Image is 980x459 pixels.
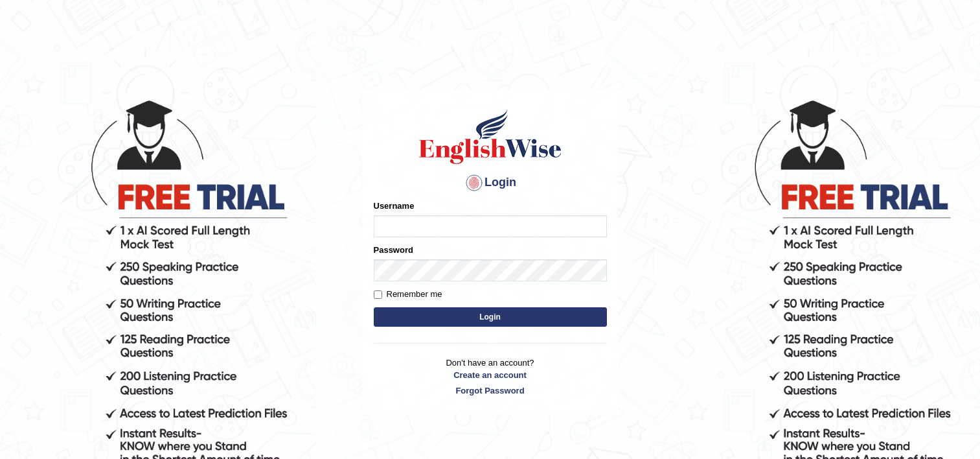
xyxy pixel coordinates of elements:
[374,357,607,397] p: Don't have an account?
[374,200,415,212] label: Username
[374,384,607,397] a: Forgot Password
[374,369,607,381] a: Create an account
[374,244,413,256] label: Password
[374,172,607,193] h4: Login
[374,307,607,327] button: Login
[374,288,442,301] label: Remember me
[416,108,564,166] img: Logo of English Wise sign in for intelligent practice with AI
[374,290,382,299] input: Remember me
